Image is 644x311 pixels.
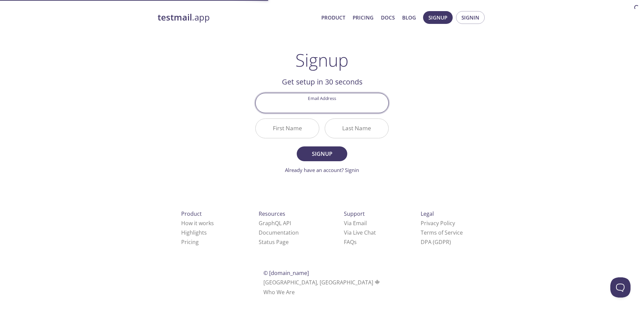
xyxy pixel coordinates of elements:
[181,229,207,236] a: Highlights
[259,229,299,236] a: Documentation
[263,269,309,277] span: © [DOMAIN_NAME]
[255,76,389,88] h2: Get setup in 30 seconds
[181,238,199,246] a: Pricing
[297,146,347,161] button: Signup
[304,149,340,159] span: Signup
[158,11,192,23] strong: testmail
[461,13,479,22] span: Signin
[344,210,365,217] span: Support
[344,238,357,246] a: FAQ
[158,12,316,23] a: testmail.app
[259,210,285,217] span: Resources
[423,11,453,24] button: Signup
[421,210,434,217] span: Legal
[344,229,376,236] a: Via Live Chat
[259,219,291,227] a: GraphQL API
[421,238,451,246] a: DPA (GDPR)
[263,288,295,296] a: Who We Are
[456,11,485,24] button: Signin
[402,13,416,22] a: Blog
[285,167,359,173] a: Already have an account? Signin
[344,219,367,227] a: Via Email
[321,13,345,22] a: Product
[381,13,395,22] a: Docs
[610,277,631,298] iframe: Help Scout Beacon - Open
[181,219,214,227] a: How it works
[421,219,455,227] a: Privacy Policy
[428,13,447,22] span: Signup
[181,210,202,217] span: Product
[354,238,357,246] span: s
[263,279,381,286] span: [GEOGRAPHIC_DATA], [GEOGRAPHIC_DATA]
[295,50,349,70] h1: Signup
[421,229,463,236] a: Terms of Service
[353,13,374,22] a: Pricing
[259,238,289,246] a: Status Page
